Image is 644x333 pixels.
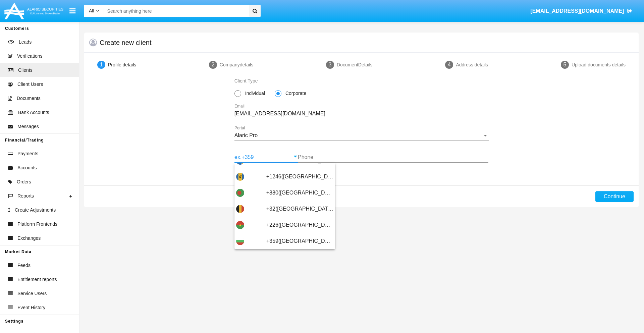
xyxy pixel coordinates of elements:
[563,62,566,67] span: 5
[3,1,64,21] img: Logo image
[572,61,626,68] div: Upload documents details
[15,207,56,214] span: Create Adjustments
[337,61,373,68] div: Document Details
[17,53,42,60] span: Verifications
[17,262,31,269] span: Feeds
[18,67,33,74] span: Clients
[17,164,37,171] span: Accounts
[211,62,214,67] span: 2
[266,169,333,185] span: +1246([GEOGRAPHIC_DATA])
[266,185,333,201] span: +880([GEOGRAPHIC_DATA])
[266,201,333,217] span: +32([GEOGRAPHIC_DATA])
[530,8,624,14] span: [EMAIL_ADDRESS][DOMAIN_NAME]
[100,62,103,67] span: 1
[234,77,258,85] label: Client Type
[17,81,43,88] span: Client Users
[266,217,333,233] span: +226([GEOGRAPHIC_DATA])
[234,132,258,138] span: Alaric Pro
[89,8,94,13] span: All
[17,221,57,228] span: Platform Frontends
[456,61,488,68] div: Address details
[17,276,57,283] span: Entitlement reports
[17,290,47,297] span: Service Users
[108,61,136,68] div: Profile details
[17,304,45,311] span: Event History
[18,109,49,116] span: Bank Accounts
[17,123,39,130] span: Messages
[527,2,636,20] a: [EMAIL_ADDRESS][DOMAIN_NAME]
[448,62,451,67] span: 4
[17,95,41,102] span: Documents
[17,235,41,242] span: Exchanges
[84,7,104,14] a: All
[329,62,332,67] span: 3
[17,192,34,200] span: Reports
[19,39,32,46] span: Leads
[220,61,253,68] div: Company details
[17,178,31,185] span: Orders
[266,233,333,249] span: +359([GEOGRAPHIC_DATA])
[100,40,152,45] h5: Create new client
[595,191,634,202] button: Continue
[17,150,38,157] span: Payments
[241,90,267,97] span: Individual
[104,5,247,17] input: Search
[281,90,308,97] span: Corporate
